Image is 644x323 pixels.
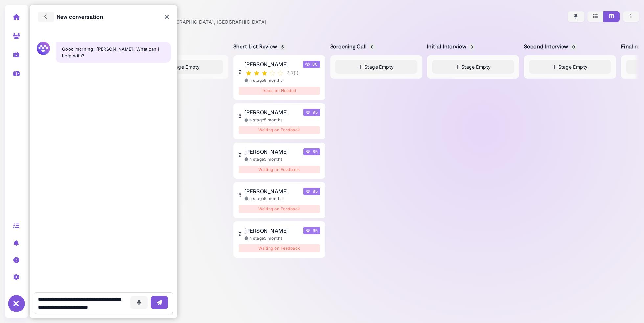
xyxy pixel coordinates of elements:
[244,69,252,77] svg: star
[244,156,320,162] div: In stage 5 months
[233,55,325,100] button: [PERSON_NAME] Megan Score 80 3.0(1) In stage5 months Decision Needed
[244,117,320,123] div: In stage 5 months
[306,228,310,233] img: Megan Score
[244,108,288,116] span: [PERSON_NAME]
[303,148,320,155] span: 85
[364,63,394,70] span: Stage Empty
[38,12,103,22] h3: New conversation
[239,87,320,95] div: Decision Needed
[244,235,320,241] div: In stage 5 months
[427,43,473,50] h5: Initial Interview
[461,63,491,70] span: Stage Empty
[244,78,320,83] div: In stage 5 months
[469,44,474,50] span: 0
[239,166,320,173] div: Waiting on Feedback
[369,44,375,50] span: 0
[305,62,310,67] img: Megan Score
[233,143,325,179] button: [PERSON_NAME] Megan Score 85 In stage5 months Waiting on Feedback
[303,61,320,68] span: 80
[260,69,268,77] svg: star
[303,188,320,195] span: 85
[233,43,284,50] h5: Short List Review
[524,43,576,50] h5: Second Interview
[239,244,320,252] div: Waiting on Feedback
[244,196,320,202] div: In stage 5 months
[306,110,310,115] img: Megan Score
[239,205,320,213] div: Waiting on Feedback
[171,63,200,70] span: Stage Empty
[233,182,325,218] button: [PERSON_NAME] Megan Score 85 In stage5 months Waiting on Feedback
[56,42,171,63] div: Good morning, [PERSON_NAME]. What can I help with?
[571,44,576,50] span: 0
[252,69,260,77] svg: star
[303,109,320,116] span: 95
[280,44,285,50] span: 5
[233,221,325,258] button: [PERSON_NAME] Megan Score 95 In stage5 months Waiting on Feedback
[306,150,310,154] img: Megan Score
[244,227,288,235] span: [PERSON_NAME]
[330,43,374,50] h5: Screening Call
[558,63,588,70] span: Stage Empty
[276,69,284,77] svg: star
[244,148,288,156] span: [PERSON_NAME]
[287,70,298,76] div: 3.0 ( 1 )
[268,69,276,77] svg: star
[303,227,320,234] span: 95
[306,189,310,194] img: Megan Score
[244,60,288,68] span: [PERSON_NAME]
[244,187,288,195] span: [PERSON_NAME]
[159,18,266,25] div: [GEOGRAPHIC_DATA], [GEOGRAPHIC_DATA]
[239,126,320,134] div: Waiting on Feedback
[233,103,325,139] button: [PERSON_NAME] Megan Score 95 In stage5 months Waiting on Feedback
